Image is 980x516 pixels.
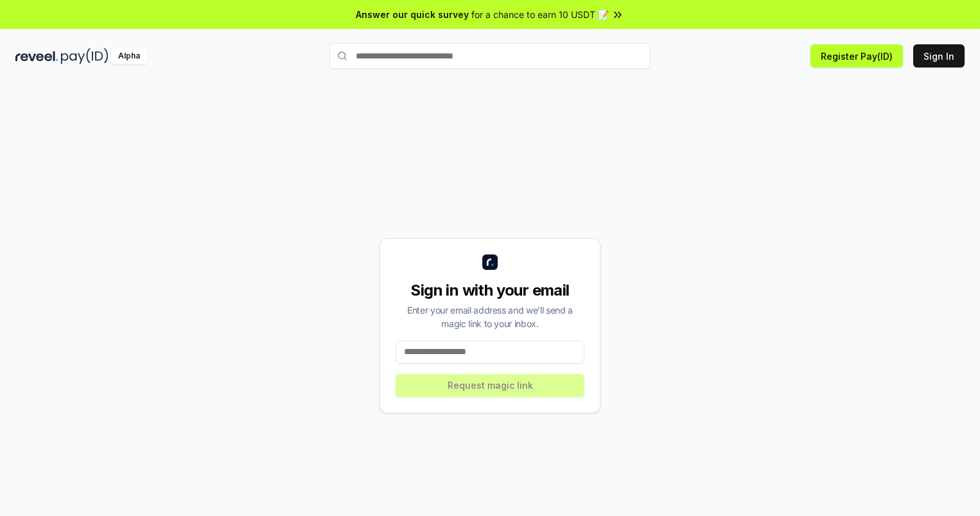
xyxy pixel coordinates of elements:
button: Register Pay(ID) [810,44,903,67]
button: Sign In [913,44,965,67]
div: Sign in with your email [396,280,584,301]
span: for a chance to earn 10 USDT 📝 [471,8,609,21]
img: reveel_dark [15,48,58,64]
img: pay_id [61,48,109,64]
img: logo_small [482,254,498,270]
div: Alpha [111,48,147,64]
div: Enter your email address and we’ll send a magic link to your inbox. [396,303,584,330]
span: Answer our quick survey [356,8,469,21]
